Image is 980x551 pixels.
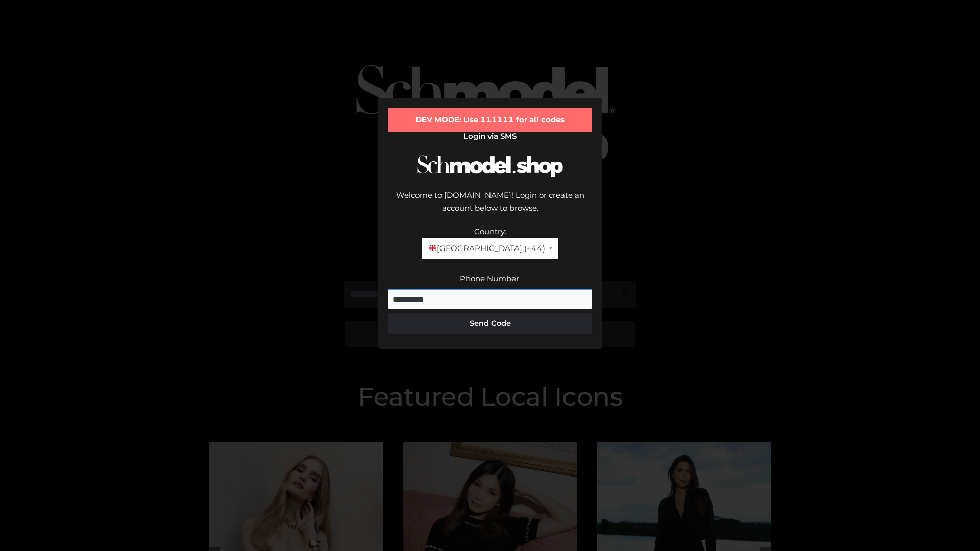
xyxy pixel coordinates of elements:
[388,313,592,334] button: Send Code
[428,242,545,255] span: [GEOGRAPHIC_DATA] (+44)
[474,227,506,236] label: Country:
[388,189,592,225] div: Welcome to [DOMAIN_NAME]! Login or create an account below to browse.
[388,108,592,132] div: DEV MODE: Use 111111 for all codes
[460,273,521,283] label: Phone Number:
[429,244,436,252] img: 🇬🇧
[413,146,567,186] img: Schmodel Logo
[388,132,592,141] h2: Login via SMS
